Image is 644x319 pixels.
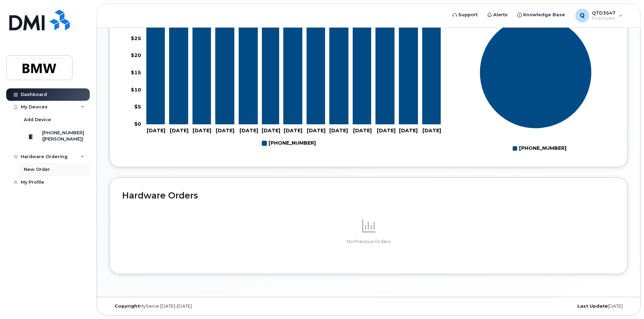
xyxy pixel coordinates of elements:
strong: Last Update [577,303,608,309]
tspan: $5 [134,104,141,110]
tspan: [DATE] [307,127,325,134]
tspan: [DATE] [170,127,188,134]
span: Alerts [493,11,508,18]
tspan: $15 [131,69,141,76]
span: Knowledge Base [523,11,565,18]
span: QTD3547 [592,10,615,16]
tspan: [DATE] [399,127,418,134]
a: Support [448,8,482,22]
tspan: [DATE] [422,127,441,134]
div: MyServe [DATE]–[DATE] [109,303,282,309]
g: Chart [131,1,443,149]
g: 864-310-5363 [262,137,316,149]
span: Support [458,11,478,18]
a: Alerts [482,8,513,22]
tspan: $10 [131,86,141,93]
strong: Copyright [115,303,139,309]
span: Q [580,11,585,20]
tspan: [DATE] [216,127,234,134]
p: No Previous Orders [122,239,615,245]
tspan: [DATE] [284,127,302,134]
tspan: [DATE] [240,127,258,134]
tspan: $0 [134,121,141,127]
tspan: $20 [131,52,141,58]
g: Legend [513,143,566,154]
iframe: Messenger Launcher [614,289,639,314]
tspan: $25 [131,35,141,41]
a: Knowledge Base [513,8,570,22]
g: Series [480,16,592,128]
tspan: [DATE] [353,127,372,134]
div: QTD3547 [570,9,627,22]
g: 864-310-5363 [147,20,441,124]
tspan: [DATE] [262,127,280,134]
g: Legend [262,137,316,149]
tspan: [DATE] [329,127,348,134]
span: Employee [592,16,615,21]
tspan: [DATE] [377,127,396,134]
tspan: [DATE] [193,127,211,134]
h2: Hardware Orders [122,190,615,201]
tspan: [DATE] [147,127,165,134]
div: [DATE] [455,303,628,309]
g: Chart [480,16,592,154]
